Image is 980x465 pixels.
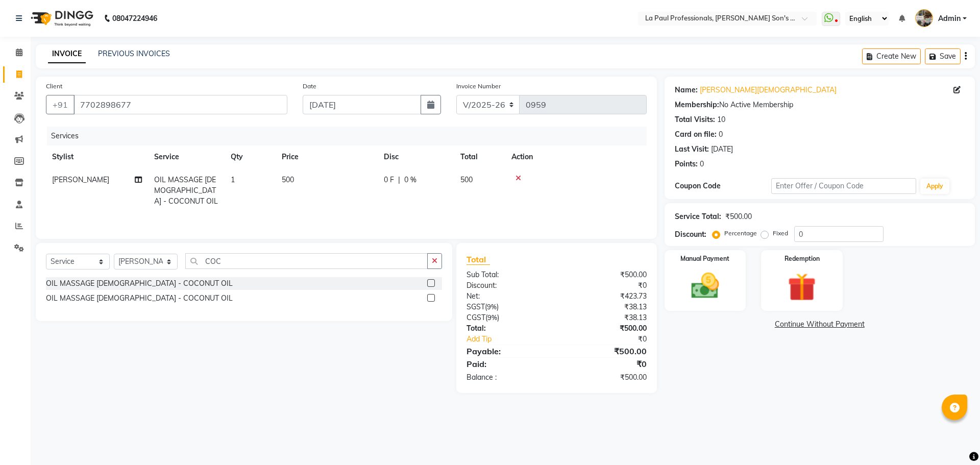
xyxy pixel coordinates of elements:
[459,372,556,383] div: Balance :
[459,312,556,323] div: ( )
[680,254,729,263] label: Manual Payment
[771,178,916,194] input: Enter Offer / Coupon Code
[675,159,698,169] div: Points:
[467,254,490,265] span: Total
[459,334,573,345] a: Add Tip
[47,127,654,145] div: Services
[487,303,497,311] span: 9%
[26,4,96,33] img: logo
[556,345,654,357] div: ₹500.00
[225,145,276,168] th: Qty
[46,82,62,91] label: Client
[48,45,86,63] a: INVOICE
[862,48,921,64] button: Create New
[384,175,394,185] span: 0 F
[556,280,654,291] div: ₹0
[667,319,973,330] a: Continue Without Payment
[459,280,556,291] div: Discount:
[46,293,233,304] div: OIL MASSAGE [DEMOGRAPHIC_DATA] - COCONUT OIL
[98,49,170,58] a: PREVIOUS INVOICES
[459,358,556,370] div: Paid:
[556,291,654,302] div: ₹423.73
[46,145,148,168] th: Stylist
[185,253,428,269] input: Search or Scan
[725,211,752,222] div: ₹500.00
[459,345,556,357] div: Payable:
[303,82,316,91] label: Date
[282,175,294,184] span: 500
[459,291,556,302] div: Net:
[467,302,485,311] span: SGST
[454,145,505,168] th: Total
[459,323,556,334] div: Total:
[459,270,556,280] div: Sub Total:
[675,114,715,125] div: Total Visits:
[719,129,723,140] div: 0
[467,313,485,322] span: CGST
[773,229,788,238] label: Fixed
[717,114,725,125] div: 10
[231,175,235,184] span: 1
[556,323,654,334] div: ₹500.00
[915,9,933,27] img: Admin
[404,175,416,185] span: 0 %
[73,95,287,114] input: Search by Name/Mobile/Email/Code
[378,145,454,168] th: Disc
[779,270,825,305] img: _gift.svg
[556,270,654,280] div: ₹500.00
[675,181,771,191] div: Coupon Code
[456,82,501,91] label: Invoice Number
[556,312,654,323] div: ₹38.13
[937,424,970,455] iframe: chat widget
[148,145,225,168] th: Service
[487,313,497,322] span: 9%
[675,85,698,95] div: Name:
[573,334,654,345] div: ₹0
[675,100,965,110] div: No Active Membership
[398,175,400,185] span: |
[920,179,949,194] button: Apply
[675,100,719,110] div: Membership:
[276,145,378,168] th: Price
[556,372,654,383] div: ₹500.00
[724,229,757,238] label: Percentage
[785,254,820,263] label: Redemption
[675,229,706,240] div: Discount:
[675,144,709,155] div: Last Visit:
[112,4,157,33] b: 08047224946
[682,270,728,302] img: _cash.svg
[46,95,75,114] button: +91
[675,129,717,140] div: Card on file:
[700,85,837,95] a: [PERSON_NAME][DEMOGRAPHIC_DATA]
[675,211,721,222] div: Service Total:
[46,278,233,289] div: OIL MASSAGE [DEMOGRAPHIC_DATA] - COCONUT OIL
[711,144,733,155] div: [DATE]
[459,302,556,312] div: ( )
[460,175,473,184] span: 500
[556,358,654,370] div: ₹0
[154,175,218,206] span: OIL MASSAGE [DEMOGRAPHIC_DATA] - COCONUT OIL
[925,48,961,64] button: Save
[938,13,961,24] span: Admin
[700,159,704,169] div: 0
[52,175,109,184] span: [PERSON_NAME]
[505,145,647,168] th: Action
[556,302,654,312] div: ₹38.13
